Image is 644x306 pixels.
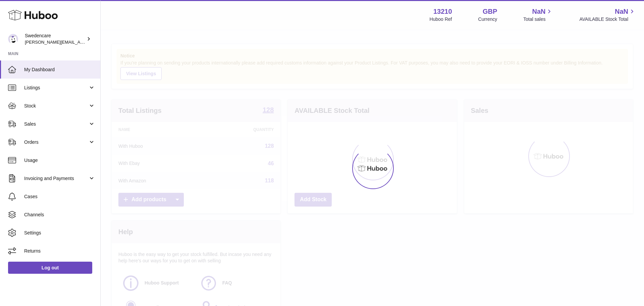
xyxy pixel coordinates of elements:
[579,7,636,23] a: NaN AVAILABLE Stock Total
[24,85,88,91] span: Listings
[24,175,88,182] span: Invoicing and Payments
[478,16,497,23] div: Currency
[523,16,553,23] span: Total sales
[615,7,628,16] span: NaN
[24,230,95,236] span: Settings
[579,16,636,23] span: AVAILABLE Stock Total
[24,212,95,218] span: Channels
[24,139,88,145] span: Orders
[483,7,497,16] strong: GBP
[24,121,88,127] span: Sales
[24,248,95,254] span: Returns
[25,39,135,45] span: [PERSON_NAME][EMAIL_ADDRESS][DOMAIN_NAME]
[433,7,452,16] strong: 13210
[8,262,92,274] a: Log out
[24,67,95,73] span: My Dashboard
[25,33,85,45] div: Swedencare
[8,34,18,44] img: rebecca.fall@swedencare.co.uk
[430,16,452,23] div: Huboo Ref
[24,193,95,200] span: Cases
[24,103,88,109] span: Stock
[532,7,545,16] span: NaN
[523,7,553,23] a: NaN Total sales
[24,157,95,164] span: Usage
